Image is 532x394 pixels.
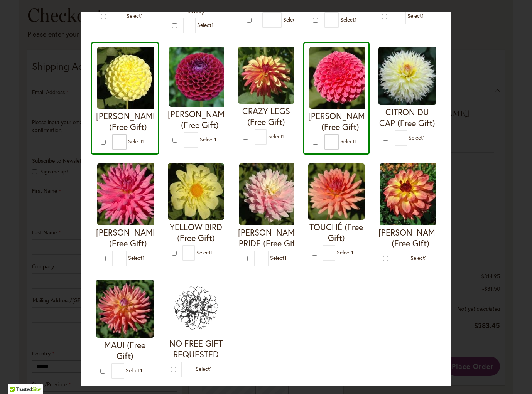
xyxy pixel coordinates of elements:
[378,107,436,128] h4: CITRON DU CAP (Free Gift)
[169,47,231,107] img: IVANETTI (Free Gift)
[238,47,294,104] img: CRAZY LEGS (Free Gift)
[126,367,142,374] span: Select
[355,138,357,145] span: 1
[378,227,442,249] h4: [PERSON_NAME] (Free Gift)
[96,280,154,338] img: MAUI (Free Gift)
[239,163,301,225] img: CHILSON'S PRIDE (Free Gift)
[196,365,212,372] span: Select
[355,16,357,23] span: 1
[96,227,160,249] h4: [PERSON_NAME] (Free Gift)
[422,12,424,19] span: 1
[308,222,365,243] h4: TOUCHÉ (Free Gift)
[168,163,224,220] img: YELLOW BIRD (Free Gift)
[97,163,159,225] img: HERBERT SMITH (Free Gift)
[196,249,213,256] span: Select
[127,12,143,19] span: Select
[282,132,285,140] span: 1
[423,134,425,141] span: 1
[425,254,427,261] span: 1
[128,254,145,261] span: Select
[210,365,212,372] span: 1
[96,111,160,132] h4: [PERSON_NAME] (Free Gift)
[211,249,213,256] span: 1
[409,134,425,141] span: Select
[309,47,371,109] img: REBECCA LYNN (Free Gift)
[168,280,224,336] img: NO FREE GIFT REQUESTED
[140,367,142,374] span: 1
[308,163,365,220] img: TOUCHÉ (Free Gift)
[6,367,27,388] iframe: Launch Accessibility Center
[283,16,300,23] span: Select
[128,138,145,145] span: Select
[410,254,427,261] span: Select
[142,138,145,145] span: 1
[351,249,353,256] span: 1
[200,136,216,143] span: Select
[284,254,287,261] span: 1
[337,249,353,256] span: Select
[378,47,436,105] img: CITRON DU CAP (Free Gift)
[238,106,294,127] h4: CRAZY LEGS (Free Gift)
[211,21,214,29] span: 1
[407,12,424,19] span: Select
[141,12,143,19] span: 1
[238,227,302,249] h4: [PERSON_NAME] PRIDE (Free Gift)
[380,163,441,225] img: MAI TAI (Free Gift)
[270,254,287,261] span: Select
[142,254,145,261] span: 1
[308,111,372,132] h4: [PERSON_NAME] (Free Gift)
[197,21,214,29] span: Select
[340,16,357,23] span: Select
[97,47,159,109] img: NETTIE (Free Gift)
[96,340,154,361] h4: MAUI (Free Gift)
[168,109,232,130] h4: [PERSON_NAME] (Free Gift)
[268,132,285,140] span: Select
[214,136,216,143] span: 1
[168,222,224,243] h4: YELLOW BIRD (Free Gift)
[168,338,224,360] h4: NO FREE GIFT REQUESTED
[340,138,357,145] span: Select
